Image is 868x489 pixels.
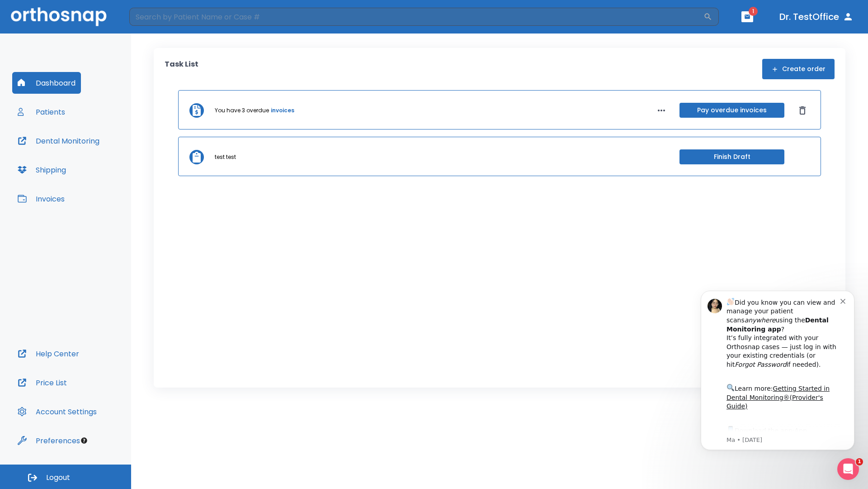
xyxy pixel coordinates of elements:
[856,458,863,465] span: 1
[795,103,810,118] button: Dismiss
[762,59,835,79] button: Create order
[129,8,703,26] input: Search by Patient Name or Case #
[12,401,102,422] button: Account Settings
[12,130,105,152] button: Dental Monitoring
[776,9,857,25] button: Dr. TestOffice
[679,103,784,118] button: Pay overdue invoices
[153,19,160,27] button: Dismiss notification
[11,7,107,26] img: Orthosnap
[12,159,71,181] button: Shipping
[687,277,868,465] iframe: Intercom notifications message
[12,372,72,393] button: Price List
[165,59,198,79] p: Task List
[12,343,85,364] button: Help Center
[12,430,85,451] button: Preferences
[12,101,71,123] button: Patients
[749,7,758,16] span: 1
[80,436,88,445] div: Tooltip anchor
[271,106,294,115] a: invoices
[39,148,153,194] div: Download the app: | ​ Let us know if you need help getting started!
[215,106,269,115] p: You have 3 overdue
[46,473,70,483] span: Logout
[12,188,70,210] button: Invoices
[39,159,153,167] p: Message from Ma, sent 4w ago
[679,149,784,164] button: Finish Draft
[39,150,120,166] a: App Store
[837,458,859,480] iframe: Intercom live chat
[12,72,81,94] button: Dashboard
[215,153,236,161] p: test test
